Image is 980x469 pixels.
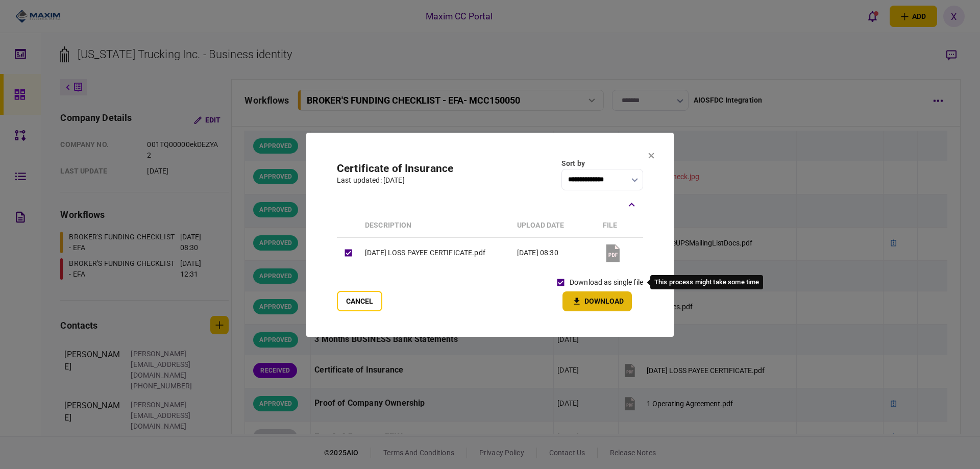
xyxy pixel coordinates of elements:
[512,214,598,238] th: upload date
[561,158,643,169] div: Sort by
[337,175,453,186] div: last updated: [DATE]
[512,237,598,268] td: [DATE] 08:30
[337,291,382,311] button: Cancel
[562,291,632,311] button: Download
[570,277,643,288] label: download as single file
[598,214,643,238] th: file
[360,214,512,238] th: Description
[360,237,512,268] td: [DATE] LOSS PAYEE CERTIFICATE.pdf
[337,162,453,175] h2: Certificate of Insurance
